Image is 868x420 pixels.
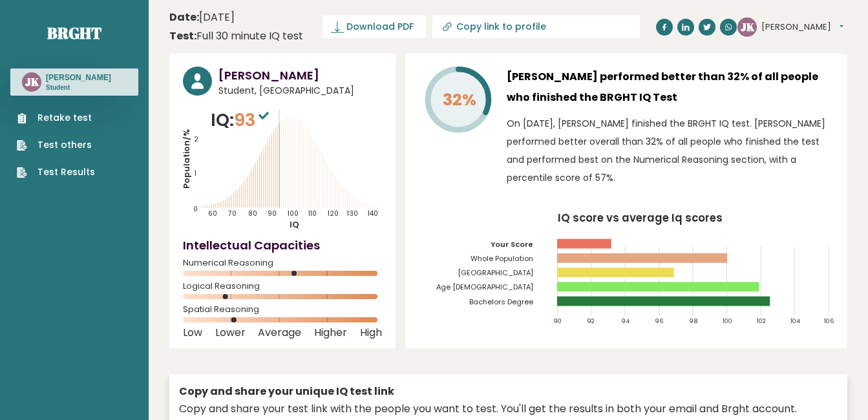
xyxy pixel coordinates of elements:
[248,209,257,218] tspan: 80
[208,209,217,218] tspan: 60
[215,330,246,335] span: Lower
[289,218,299,229] tspan: IQ
[47,23,101,43] a: Brght
[655,317,663,325] tspan: 96
[507,67,834,108] h3: [PERSON_NAME] performed better than 32% of all people who finished the BRGHT IQ Test
[181,129,192,189] tspan: Population/%
[25,74,39,89] text: JK
[367,209,377,218] tspan: 140
[268,209,277,218] tspan: 90
[46,83,111,92] p: Student
[558,210,723,226] tspan: IQ score vs average Iq scores
[46,72,111,83] h3: [PERSON_NAME]
[346,20,414,34] span: Download PDF
[195,169,196,178] tspan: 1
[288,209,299,218] tspan: 100
[824,317,834,325] tspan: 106
[234,108,272,132] span: 93
[471,253,533,264] tspan: Whole Population
[587,317,595,325] tspan: 92
[458,268,533,278] tspan: [GEOGRAPHIC_DATA]
[169,10,199,25] b: Date:
[469,297,533,307] tspan: Bachelors Degree
[228,209,237,218] tspan: 70
[790,317,800,325] tspan: 104
[169,10,235,25] time: [DATE]
[193,204,198,213] tspan: 0
[211,107,272,133] p: IQ:
[436,282,533,293] tspan: Age [DEMOGRAPHIC_DATA]
[183,236,382,254] h4: Intellectual Capacities
[761,21,843,34] button: [PERSON_NAME]
[218,84,382,98] span: Student, [GEOGRAPHIC_DATA]
[169,28,303,44] div: Full 30 minute IQ test
[183,307,382,312] span: Spatial Reasoning
[314,330,347,335] span: Higher
[347,209,358,218] tspan: 130
[183,284,382,289] span: Logical Reasoning
[756,317,765,325] tspan: 102
[258,330,301,335] span: Average
[723,317,732,325] tspan: 100
[183,260,382,266] span: Numerical Reasoning
[507,114,834,187] p: On [DATE], [PERSON_NAME] finished the BRGHT IQ test. [PERSON_NAME] performed better overall than ...
[442,89,476,111] tspan: 32%
[553,317,561,325] tspan: 90
[620,317,629,325] tspan: 94
[183,330,202,335] span: Low
[308,209,317,218] tspan: 110
[17,111,95,125] a: Retake test
[491,239,533,249] tspan: Your Score
[194,134,198,144] tspan: 2
[328,209,339,218] tspan: 120
[17,165,95,179] a: Test Results
[323,16,426,38] a: Download PDF
[741,19,755,34] text: JK
[688,317,697,325] tspan: 98
[17,138,95,152] a: Test others
[179,384,838,399] div: Copy and share your unique IQ test link
[179,401,838,417] div: Copy and share your test link with the people you want to test. You'll get the results in both yo...
[218,67,382,84] h3: [PERSON_NAME]
[169,28,196,43] b: Test:
[360,330,382,335] span: High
